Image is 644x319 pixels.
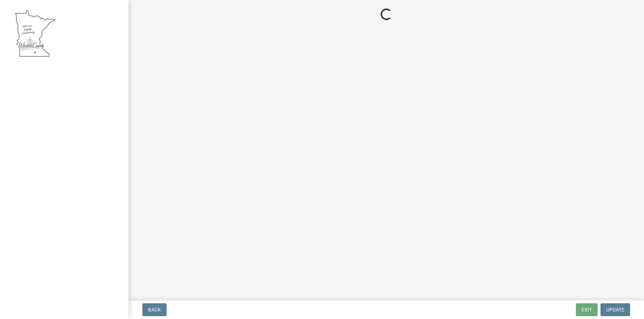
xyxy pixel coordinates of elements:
[142,303,167,316] button: Back
[576,303,598,316] button: Exit
[14,7,56,59] img: Waseca County, Minnesota
[148,307,161,313] span: Back
[606,307,624,313] span: Update
[600,303,630,316] button: Update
